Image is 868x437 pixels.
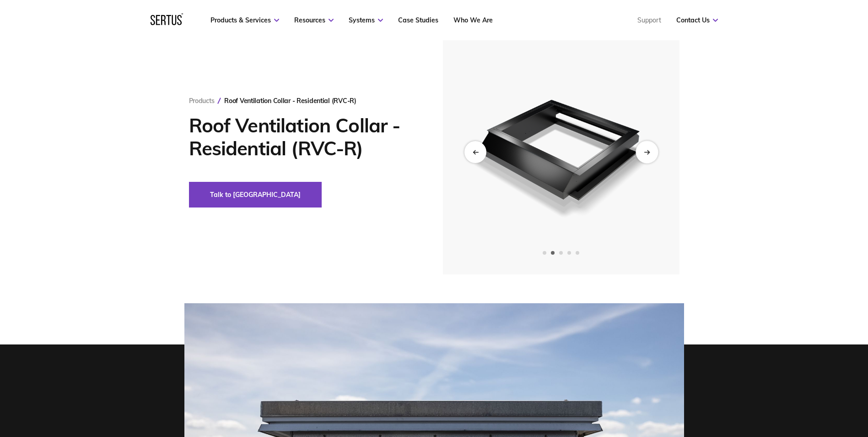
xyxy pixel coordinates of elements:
span: Go to slide 1 [543,251,546,255]
a: Case Studies [398,16,438,24]
a: Systems [349,16,383,24]
h1: Roof Ventilation Collar - Residential (RVC-R) [189,114,415,160]
a: Contact Us [676,16,718,24]
a: Who We Are [453,16,493,24]
a: Products & Services [210,16,279,24]
a: Resources [294,16,334,24]
span: Go to slide 3 [559,251,563,255]
div: Previous slide [464,141,486,163]
iframe: Chat Widget [703,331,868,437]
div: Next slide [636,141,658,163]
a: Products [189,97,215,105]
span: Go to slide 4 [567,251,571,255]
button: Talk to [GEOGRAPHIC_DATA] [189,182,322,208]
span: Go to slide 5 [576,251,579,255]
a: Support [637,16,661,24]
